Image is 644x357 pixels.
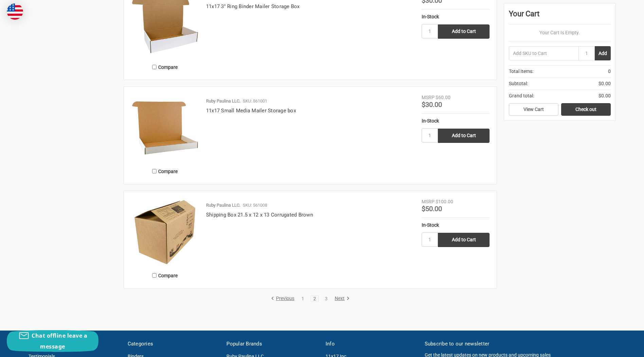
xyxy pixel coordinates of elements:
[422,117,490,125] div: In-Stock
[131,166,199,177] label: Compare
[311,296,318,301] a: 2
[323,296,330,301] a: 3
[152,273,157,278] input: Compare
[425,340,615,348] h5: Subscribe to our newsletter
[326,340,418,348] h5: Info
[422,100,442,109] span: $30.00
[509,29,611,36] p: Your Cart Is Empty.
[271,296,297,302] a: Previous
[509,80,528,87] span: Subtotal:
[243,202,267,209] p: SKU: 561008
[299,296,307,301] a: 1
[332,296,350,302] a: Next
[509,103,558,116] a: View Cart
[131,61,199,73] label: Compare
[438,129,490,143] input: Add to Cart
[152,169,157,173] input: Compare
[436,95,450,100] span: $60.00
[206,212,313,218] a: Shipping Box 21.5 x 12 x 13 Corrugated Brown
[436,199,453,204] span: $100.00
[509,8,611,24] div: Your Cart
[599,92,611,99] span: $0.00
[608,68,611,75] span: 0
[243,98,267,105] p: SKU: 561001
[32,332,87,350] span: Chat offline leave a message
[152,65,157,69] input: Compare
[561,103,611,116] a: Check out
[131,270,199,281] label: Compare
[422,222,490,229] div: In-Stock
[131,94,199,162] img: 11x17 Small Media Mailer Storage box
[438,24,490,39] input: Add to Cart
[422,13,490,20] div: In-Stock
[422,205,442,213] span: $50.00
[422,198,435,205] div: MSRP
[599,80,611,87] span: $0.00
[206,108,296,114] a: 11x17 Small Media Mailer Storage box
[7,330,98,352] button: Chat offline leave a message
[226,340,318,348] h5: Popular Brands
[206,202,240,209] p: Ruby Paulina LLC.
[438,233,490,247] input: Add to Cart
[595,46,611,60] button: Add
[422,94,435,101] div: MSRP
[128,340,220,348] h5: Categories
[206,3,300,10] a: 11x17 3" Ring Binder Mailer Storage Box
[509,68,533,75] span: Total Items:
[206,98,240,105] p: Ruby Paulina LLC.
[7,3,23,20] img: duty and tax information for United States
[131,198,199,266] img: Shipping Box 21.5 x 12 x 13 Corrugated Brown
[509,46,578,60] input: Add SKU to Cart
[509,92,534,99] span: Grand total:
